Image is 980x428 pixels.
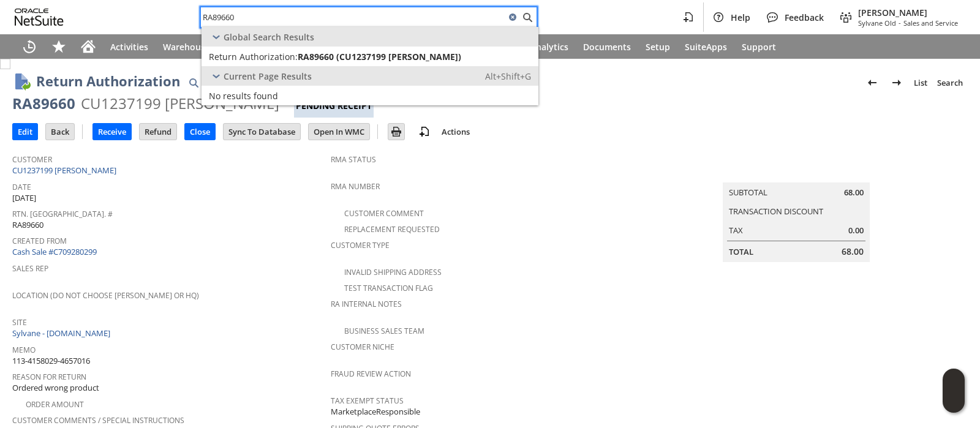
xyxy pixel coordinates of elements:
span: Sales and Service [903,18,958,28]
a: Support [734,34,783,59]
svg: Search [520,10,535,24]
a: Customer Type [331,240,390,250]
a: Date [12,182,31,192]
a: Replacement Requested [344,224,440,235]
a: Invalid Shipping Address [344,267,442,277]
span: [PERSON_NAME] [858,7,958,18]
img: Print [389,124,404,139]
span: Return Authorization: [209,51,298,62]
a: Reason For Return [12,372,86,382]
a: Subtotal [729,187,767,198]
a: Cash Sale #C709280299 [12,246,97,257]
a: Tax Exempt Status [331,396,404,406]
span: Warehouse [163,41,210,53]
input: Edit [13,124,37,140]
span: Analytics [530,41,568,53]
span: Ordered wrong product [12,382,99,394]
a: List [909,73,932,92]
img: Next [889,75,904,90]
span: MarketplaceResponsible [331,406,420,418]
svg: logo [15,9,64,26]
a: Customer Comment [344,208,424,219]
a: Customer [12,154,52,165]
span: Documents [583,41,631,53]
input: Print [388,124,404,140]
a: No results found [202,86,538,105]
a: Total [729,246,753,257]
a: Recent Records [15,34,44,59]
a: Created From [12,236,67,246]
a: Test Transaction Flag [344,283,433,293]
span: Sylvane Old [858,18,896,28]
a: Search [932,73,968,92]
a: Customer Comments / Special Instructions [12,415,184,426]
a: Tax [729,225,743,236]
a: Fraud Review Action [331,369,411,379]
a: CU1237199 [PERSON_NAME] [12,165,119,176]
a: Sales Rep [12,263,48,274]
input: Refund [140,124,176,140]
a: Site [12,317,27,328]
img: Quick Find [186,75,201,90]
a: Business Sales Team [344,326,424,336]
span: 113-4158029-4657016 [12,355,90,367]
a: Warehouse [156,34,217,59]
span: SuiteApps [685,41,727,53]
span: 0.00 [848,225,864,236]
div: RA89660 [12,94,75,113]
caption: Summary [723,163,870,182]
span: Setup [646,41,670,53]
a: Location (Do Not Choose [PERSON_NAME] or HQ) [12,290,199,301]
input: Search [201,10,505,24]
a: Rtn. [GEOGRAPHIC_DATA]. # [12,209,113,219]
img: Previous [865,75,880,90]
span: Support [742,41,776,53]
div: CU1237199 [PERSON_NAME] [81,94,279,113]
input: Sync To Database [224,124,300,140]
a: Analytics [523,34,576,59]
span: 68.00 [844,187,864,198]
a: Home [73,34,103,59]
a: Sylvane - [DOMAIN_NAME] [12,328,113,339]
span: Activities [110,41,148,53]
input: Back [46,124,74,140]
a: Activities [103,34,156,59]
span: - [899,18,901,28]
span: Oracle Guided Learning Widget. To move around, please hold and drag [943,391,965,413]
span: No results found [209,90,278,102]
svg: Home [81,39,96,54]
div: Shortcuts [44,34,73,59]
iframe: Click here to launch Oracle Guided Learning Help Panel [943,369,965,413]
a: Memo [12,345,36,355]
span: 68.00 [842,246,864,258]
span: Current Page Results [224,70,312,82]
span: RA89660 (CU1237199 [PERSON_NAME]) [298,51,461,62]
a: Order Amount [26,399,84,410]
input: Receive [93,124,131,140]
span: Help [731,12,750,23]
h1: Return Authorization [36,71,180,91]
a: Setup [638,34,677,59]
svg: Shortcuts [51,39,66,54]
span: RA89660 [12,219,43,231]
a: Actions [437,126,475,137]
span: [DATE] [12,192,36,204]
a: SuiteApps [677,34,734,59]
span: Global Search Results [224,31,314,43]
img: add-record.svg [417,124,432,139]
input: Open In WMC [309,124,369,140]
a: RMA Number [331,181,380,192]
input: Close [185,124,215,140]
a: RMA Status [331,154,376,165]
a: Return Authorization:RA89660 (CU1237199 [PERSON_NAME])Edit: [202,47,538,66]
svg: Recent Records [22,39,37,54]
a: Customer Niche [331,342,394,352]
span: Feedback [785,12,824,23]
a: Transaction Discount [729,206,823,217]
a: RA Internal Notes [331,299,402,309]
span: Alt+Shift+G [485,70,531,82]
a: Documents [576,34,638,59]
div: Pending Receipt [294,94,374,118]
